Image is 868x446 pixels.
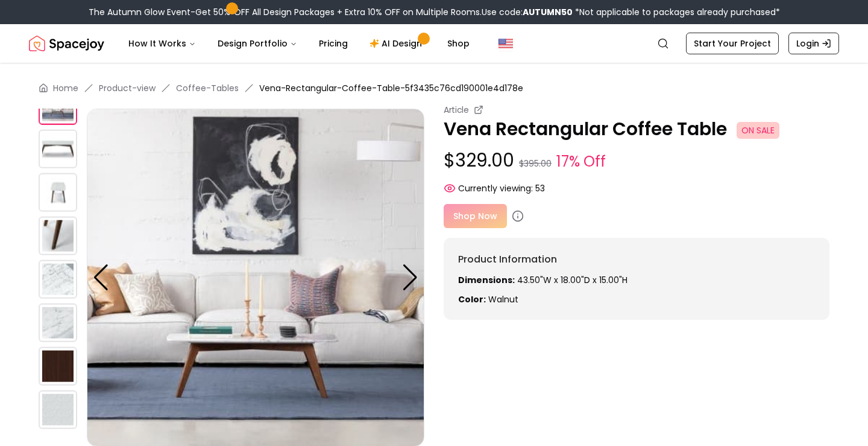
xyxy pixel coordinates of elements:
[208,31,307,56] button: Design Portfolio
[686,33,779,54] a: Start Your Project
[309,31,357,56] a: Pricing
[737,122,779,139] span: ON SALE
[89,6,780,18] div: The Autumn Glow Event-Get 50% OFF All Design Packages + Extra 10% OFF on Multiple Rooms.
[458,182,533,194] span: Currently viewing:
[573,6,780,18] span: *Not applicable to packages already purchased*
[39,347,77,386] img: https://storage.googleapis.com/spacejoy-main/assets/5f3435c76cd190001e4d178e/product_7_moop8m8id89f
[458,274,815,286] p: 43.50"W x 18.00"D x 15.00"H
[29,31,104,56] img: Spacejoy Logo
[482,6,573,18] span: Use code:
[519,158,552,170] small: $395.00
[444,118,829,140] p: Vena Rectangular Coffee Table
[788,33,839,54] a: Login
[29,31,104,56] a: Spacejoy
[53,82,78,94] a: Home
[39,390,77,429] img: https://storage.googleapis.com/spacejoy-main/assets/5f3435c76cd190001e4d178e/product_8_15bbhlp0iigh
[119,31,479,56] nav: Main
[444,104,469,116] small: Article
[438,31,479,56] a: Shop
[488,293,518,305] span: walnut
[39,82,829,94] nav: breadcrumb
[458,293,486,305] strong: Color:
[39,217,77,255] img: https://storage.googleapis.com/spacejoy-main/assets/5f3435c76cd190001e4d178e/product_4_067elen0a1ej
[523,6,573,18] b: AUTUMN50
[39,130,77,168] img: https://storage.googleapis.com/spacejoy-main/assets/5f3435c76cd190001e4d178e/product_2_ndp3979moin
[259,82,523,94] span: Vena-Rectangular-Coffee-Table-5f3435c76cd190001e4d178e
[535,182,545,194] span: 53
[39,86,77,125] img: https://storage.googleapis.com/spacejoy-main/assets/5f3435c76cd190001e4d178e/product_1_deeo9daii4e
[39,173,77,212] img: https://storage.googleapis.com/spacejoy-main/assets/5f3435c76cd190001e4d178e/product_3_gp1eoo90dpe7
[360,31,435,56] a: AI Design
[444,150,829,173] p: $329.00
[176,82,239,94] a: Coffee-Tables
[99,82,156,94] a: Product-view
[39,304,77,342] img: https://storage.googleapis.com/spacejoy-main/assets/5f3435c76cd190001e4d178e/product_6_3258kdpn63np
[556,151,606,173] small: 17% Off
[29,24,839,63] nav: Global
[119,31,206,56] button: How It Works
[458,252,815,267] h6: Product Information
[458,274,515,286] strong: Dimensions:
[498,36,513,51] img: United States
[39,260,77,299] img: https://storage.googleapis.com/spacejoy-main/assets/5f3435c76cd190001e4d178e/product_5_f7n6139l6fkh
